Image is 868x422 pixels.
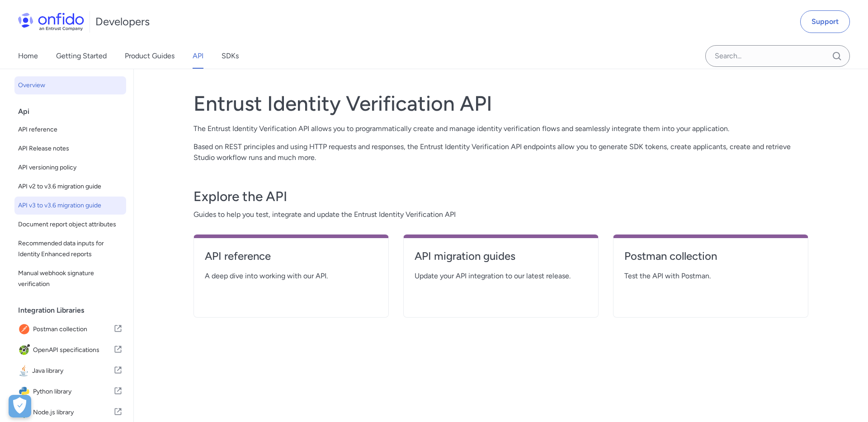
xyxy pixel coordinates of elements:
[415,249,587,271] a: API migration guides
[33,323,113,336] span: Postman collection
[18,103,130,121] div: Api
[800,10,850,33] a: Support
[18,200,123,211] span: API v3 to v3.6 migration guide
[18,301,130,319] div: Integration Libraries
[18,238,123,260] span: Recommended data inputs for Identity Enhanced reports
[705,45,850,67] input: Onfido search input field
[193,43,203,69] a: API
[14,76,126,94] a: Overview
[14,264,126,293] a: Manual webhook signature verification
[624,249,797,271] a: Postman collection
[14,361,126,381] a: IconJava libraryJava library
[18,181,123,192] span: API v2 to v3.6 migration guide
[18,80,123,91] span: Overview
[14,121,126,139] a: API reference
[415,249,587,263] h4: API migration guides
[193,91,808,116] h1: Entrust Identity Verification API
[56,43,107,69] a: Getting Started
[18,385,33,398] img: IconPython library
[205,249,377,271] a: API reference
[18,124,123,135] span: API reference
[125,43,175,69] a: Product Guides
[18,344,33,356] img: IconOpenAPI specifications
[32,365,113,377] span: Java library
[14,340,126,360] a: IconOpenAPI specificationsOpenAPI specifications
[14,178,126,196] a: API v2 to v3.6 migration guide
[18,162,123,173] span: API versioning policy
[193,209,808,220] span: Guides to help you test, integrate and update the Entrust Identity Verification API
[624,249,797,263] h4: Postman collection
[18,13,84,31] img: Onfido Logo
[624,271,797,281] span: Test the API with Postman.
[415,271,587,281] span: Update your API integration to our latest release.
[193,123,808,134] p: The Entrust Identity Verification API allows you to programmatically create and manage identity v...
[14,216,126,234] a: Document report object attributes
[18,268,123,290] span: Manual webhook signature verification
[18,365,32,377] img: IconJava library
[9,395,31,417] div: Cookie Preferences
[14,140,126,158] a: API Release notes
[14,197,126,215] a: API v3 to v3.6 migration guide
[14,382,126,402] a: IconPython libraryPython library
[14,319,126,339] a: IconPostman collectionPostman collection
[14,234,126,263] a: Recommended data inputs for Identity Enhanced reports
[18,219,123,230] span: Document report object attributes
[222,43,239,69] a: SDKs
[33,385,113,398] span: Python library
[14,159,126,177] a: API versioning policy
[9,395,31,417] button: Open Preferences
[193,188,808,206] h3: Explore the API
[33,406,113,419] span: Node.js library
[205,271,377,281] span: A deep dive into working with our API.
[193,141,808,163] p: Based on REST principles and using HTTP requests and responses, the Entrust Identity Verification...
[95,14,150,29] h1: Developers
[18,323,33,336] img: IconPostman collection
[18,143,123,154] span: API Release notes
[18,43,38,69] a: Home
[205,249,377,263] h4: API reference
[33,344,113,356] span: OpenAPI specifications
